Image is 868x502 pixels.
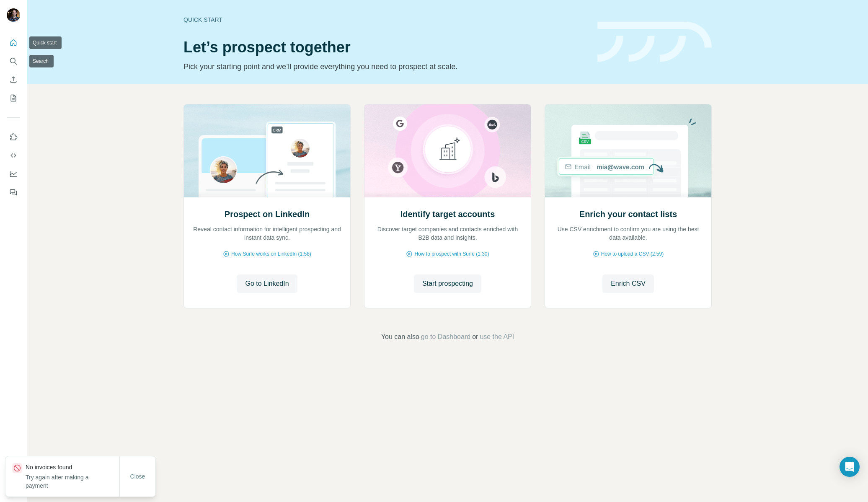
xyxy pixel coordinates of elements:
[183,104,351,197] img: Prospect on LinkedIn
[192,225,342,242] p: Reveal contact information for intelligent prospecting and instant data sync.
[579,208,677,220] h2: Enrich your contact lists
[245,279,289,289] span: Go to LinkedIn
[422,279,473,289] span: Start prospecting
[400,208,495,220] h2: Identify target accounts
[7,129,20,145] button: Use Surfe on LinkedIn
[840,457,860,477] div: Open Intercom Messenger
[225,208,310,220] h2: Prospect on LinkedIn
[602,274,654,293] button: Enrich CSV
[601,250,664,258] span: How to upload a CSV (2:59)
[7,91,20,106] button: My lists
[7,35,20,50] button: Quick start
[7,148,20,163] button: Use Surfe API
[183,61,587,72] p: Pick your starting point and we’ll provide everything you need to prospect at scale.
[611,279,646,289] span: Enrich CSV
[472,332,478,342] span: or
[183,16,587,24] div: Quick start
[381,332,419,342] span: You can also
[597,22,712,62] img: banner
[553,225,703,242] p: Use CSV enrichment to confirm you are using the best data available.
[26,473,119,490] p: Try again after making a payment
[7,54,20,69] button: Search
[364,104,531,197] img: Identify target accounts
[545,104,712,197] img: Enrich your contact lists
[421,332,470,342] button: go to Dashboard
[130,472,145,481] span: Close
[7,72,20,87] button: Enrich CSV
[373,225,522,242] p: Discover target companies and contacts enriched with B2B data and insights.
[237,274,297,293] button: Go to LinkedIn
[231,250,311,258] span: How Surfe works on LinkedIn (1:58)
[414,250,489,258] span: How to prospect with Surfe (1:30)
[124,469,151,484] button: Close
[183,39,587,56] h1: Let’s prospect together
[414,274,481,293] button: Start prospecting
[480,332,514,342] button: use the API
[26,463,119,471] p: No invoices found
[7,166,20,181] button: Dashboard
[7,185,20,200] button: Feedback
[7,8,20,22] img: Avatar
